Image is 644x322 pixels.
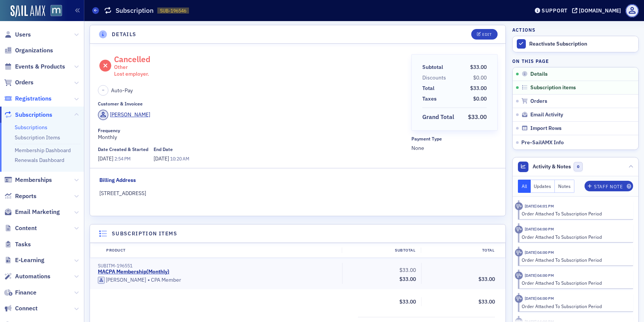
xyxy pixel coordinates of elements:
[422,113,454,122] div: Grand Total
[525,203,554,209] time: 8/17/2025 04:01 PM
[518,180,531,193] button: All
[512,26,536,33] h4: Actions
[594,185,623,189] div: Staff Note
[512,58,639,64] h4: On this page
[98,101,143,107] div: Customer & Invoicee
[4,256,44,264] a: E-Learning
[421,247,500,253] div: Total
[4,208,60,216] a: Email Marketing
[530,98,547,105] span: Orders
[170,156,189,162] span: 10:20 AM
[422,74,446,82] div: Discounts
[99,189,496,197] div: [STREET_ADDRESS]
[422,84,434,92] div: Total
[574,162,583,171] span: 0
[98,269,169,275] a: MACPA Membership(Monthly)
[515,202,523,210] div: Activity
[4,192,37,200] a: Reports
[555,180,574,193] button: Notes
[399,267,416,273] span: $33.00
[15,124,47,131] a: Subscriptions
[531,180,555,193] button: Updates
[522,279,628,286] div: Order Attached To Subscription Period
[4,272,50,281] a: Automations
[515,272,523,279] div: Activity
[530,111,563,118] span: Email Activity
[471,29,497,40] button: Edit
[116,6,154,15] h1: Subscription
[579,7,621,14] div: [DOMAIN_NAME]
[154,155,170,162] span: [DATE]
[114,54,151,77] div: Cancelled
[15,46,53,55] span: Organizations
[522,233,628,240] div: Order Attached To Subscription Period
[4,176,52,184] a: Memberships
[15,208,60,216] span: Email Marketing
[98,263,337,269] div: SUBITM-196551
[112,230,177,238] h4: Subscription items
[522,256,628,263] div: Order Attached To Subscription Period
[98,155,114,162] span: [DATE]
[521,139,564,146] span: Pre-SailAMX Info
[572,8,624,13] button: [DOMAIN_NAME]
[15,272,50,281] span: Automations
[515,295,523,303] div: Activity
[522,303,628,310] div: Order Attached To Subscription Period
[110,111,150,119] div: [PERSON_NAME]
[473,74,487,81] span: $0.00
[101,247,342,253] div: Product
[515,226,523,233] div: Activity
[15,192,37,200] span: Reports
[482,32,492,37] div: Edit
[98,110,150,120] a: [PERSON_NAME]
[513,36,638,52] button: Reactivate Subscription
[4,78,33,87] a: Orders
[15,147,71,154] a: Membership Dashboard
[468,113,487,121] span: $33.00
[422,84,437,92] span: Total
[4,224,37,232] a: Content
[422,113,457,122] span: Grand Total
[98,128,406,141] div: Monthly
[585,181,633,191] button: Staff Note
[15,224,37,232] span: Content
[15,288,37,297] span: Finance
[50,5,62,17] img: SailAMX
[422,95,437,103] div: Taxes
[473,95,487,102] span: $0.00
[533,163,571,171] span: Activity & Notes
[15,31,31,39] span: Users
[4,63,65,71] a: Events & Products
[111,87,133,95] span: Auto-Pay
[530,71,548,78] span: Details
[399,298,416,305] span: $33.00
[422,63,443,71] div: Subtotal
[422,95,439,103] span: Taxes
[4,288,37,297] a: Finance
[470,85,487,92] span: $33.00
[15,95,52,103] span: Registrations
[114,156,131,162] span: 2:54 PM
[4,31,31,39] a: Users
[154,147,173,152] div: End Date
[4,304,38,313] a: Connect
[4,240,31,249] a: Tasks
[45,5,62,18] a: View Homepage
[470,64,487,70] span: $33.00
[114,64,151,71] div: Other
[478,298,495,305] span: $33.00
[399,276,416,282] span: $33.00
[530,84,576,91] span: Subscription items
[515,249,523,256] div: Activity
[15,111,52,119] span: Subscriptions
[422,63,446,71] span: Subtotal
[342,247,421,253] div: Subtotal
[15,63,65,71] span: Events & Products
[422,74,449,82] span: Discounts
[15,176,52,184] span: Memberships
[542,7,568,14] div: Support
[4,95,52,103] a: Registrations
[106,277,146,284] div: [PERSON_NAME]
[114,71,151,78] div: Lost employer.
[411,144,498,152] span: None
